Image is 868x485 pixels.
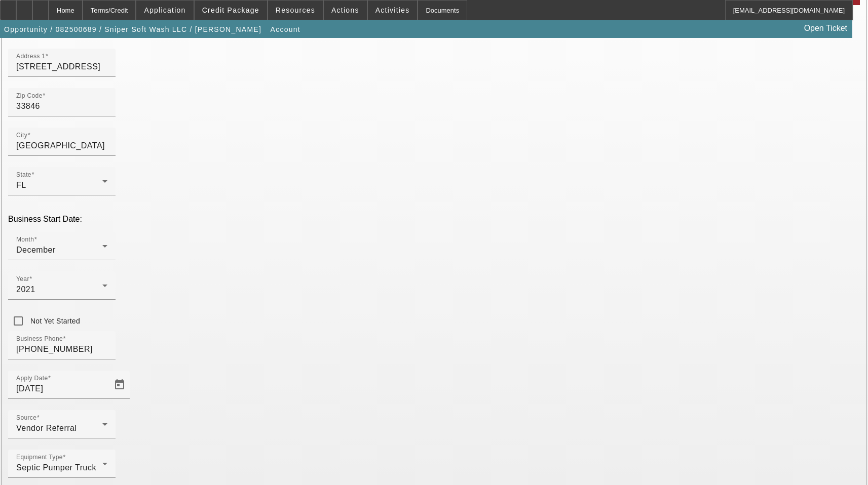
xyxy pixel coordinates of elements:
[16,375,48,382] mat-label: Apply Date
[16,463,96,472] span: Septic Pumper Truck
[109,375,130,395] button: Open calendar
[144,6,185,14] span: Application
[271,25,300,33] span: Account
[195,1,267,20] button: Credit Package
[276,6,315,14] span: Resources
[8,215,860,224] p: Business Start Date:
[268,20,303,38] button: Account
[16,246,56,254] span: December
[136,1,193,20] button: Application
[16,424,77,432] span: Vendor Referral
[324,1,367,20] button: Actions
[28,316,80,326] label: Not Yet Started
[375,6,410,14] span: Activities
[16,336,63,342] mat-label: Business Phone
[16,93,43,99] mat-label: Zip Code
[331,6,359,14] span: Actions
[202,6,259,14] span: Credit Package
[800,20,851,37] a: Open Ticket
[16,285,35,294] span: 2021
[16,181,26,189] span: FL
[16,415,36,421] mat-label: Source
[16,132,27,139] mat-label: City
[268,1,323,20] button: Resources
[16,53,45,60] mat-label: Address 1
[4,25,261,33] span: Opportunity / 082500689 / Sniper Soft Wash LLC / [PERSON_NAME]
[16,454,63,461] mat-label: Equipment Type
[16,172,31,178] mat-label: State
[16,276,29,282] mat-label: Year
[16,236,34,243] mat-label: Month
[368,1,418,20] button: Activities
